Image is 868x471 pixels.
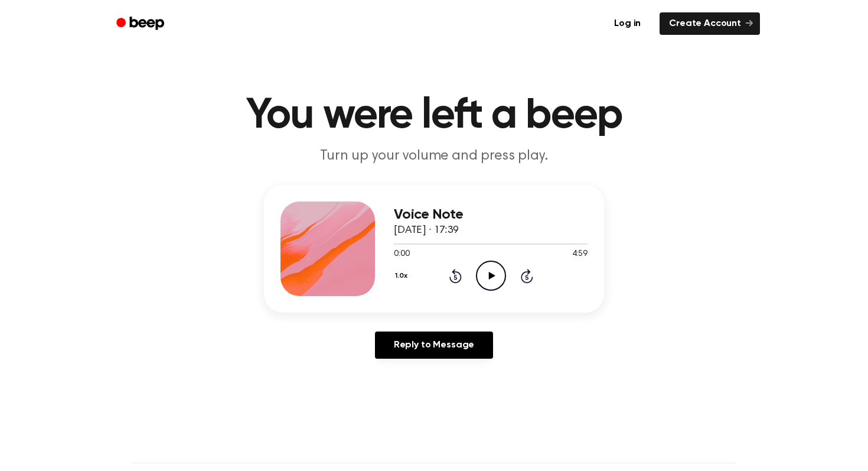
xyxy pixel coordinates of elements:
a: Create Account [660,12,760,35]
button: 1.0x [394,266,412,286]
a: Reply to Message [375,332,493,359]
a: Log in [602,10,652,37]
span: 0:00 [394,248,409,261]
h3: Voice Note [394,207,588,223]
p: Turn up your volume and press play. [207,147,661,166]
a: Beep [108,12,175,35]
h1: You were left a beep [132,95,736,137]
span: [DATE] · 17:39 [394,225,459,236]
span: 4:59 [572,248,588,261]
